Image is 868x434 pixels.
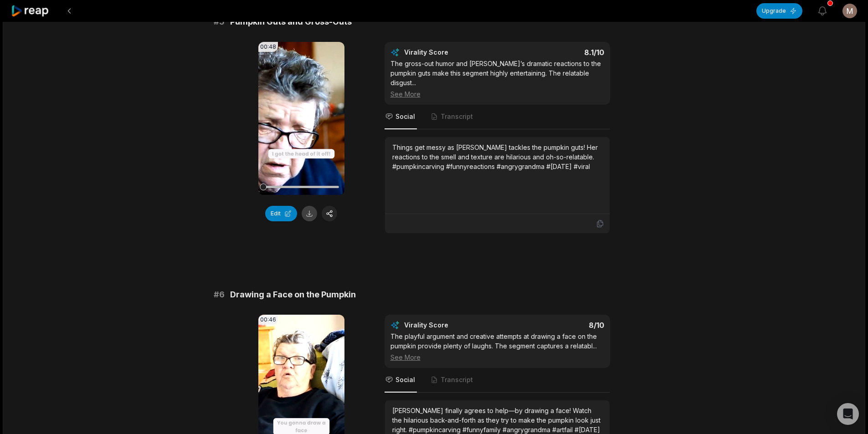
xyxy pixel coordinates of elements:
button: Edit [265,206,297,221]
div: Virality Score [404,48,502,57]
nav: Tabs [385,105,610,129]
div: 8.1 /10 [506,48,604,57]
nav: Tabs [385,368,610,393]
span: Social [395,375,415,384]
div: See More [390,89,604,99]
div: The gross-out humor and [PERSON_NAME]’s dramatic reactions to the pumpkin guts make this segment ... [390,59,604,99]
span: Social [395,112,415,121]
div: The playful argument and creative attempts at drawing a face on the pumpkin provide plenty of lau... [390,332,604,362]
span: Transcript [441,375,473,384]
span: Pumpkin Guts and Gross-Outs [230,15,352,28]
span: Transcript [441,112,473,121]
span: Drawing a Face on the Pumpkin [230,288,356,301]
span: # 5 [214,15,225,28]
span: # 6 [214,288,225,301]
div: Things get messy as [PERSON_NAME] tackles the pumpkin guts! Her reactions to the smell and textur... [392,143,602,171]
div: Open Intercom Messenger [837,403,859,425]
div: 8 /10 [506,321,604,330]
button: Upgrade [756,3,802,19]
div: See More [390,352,604,362]
div: Virality Score [404,321,502,330]
video: Your browser does not support mp4 format. [258,42,344,195]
